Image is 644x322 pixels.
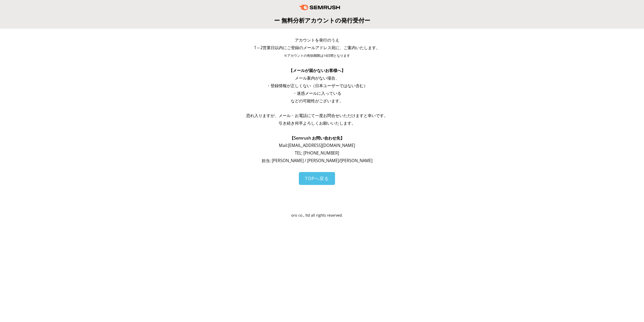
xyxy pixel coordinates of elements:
span: メール案内がない場合、 [295,75,339,81]
span: TOPへ戻る [305,175,329,181]
span: ※アカウントの有効期限は14日間となります [284,53,350,58]
span: ー 無料分析アカウントの発行受付ー [274,16,370,24]
span: ・迷惑メールに入っている [293,90,341,96]
span: TEL: [PHONE_NUMBER] [295,150,339,156]
span: Mail: [EMAIL_ADDRESS][DOMAIN_NAME] [279,143,355,148]
span: アカウントを発行のうえ [295,37,339,43]
span: oro co., ltd all rights reserved. [291,213,343,218]
span: 担当: [PERSON_NAME] / [PERSON_NAME]/[PERSON_NAME] [262,158,372,163]
span: 1～2営業日以内にご登録のメールアドレス宛に、ご案内いたします。 [254,45,380,50]
a: TOPへ戻る [299,172,335,185]
span: などの可能性がございます。 [291,98,343,104]
span: 【Semrush お問い合わせ先】 [290,135,344,141]
span: 恐れ入りますが、メール・お電話にて一度お問合せいただけますと幸いです。 [246,113,388,118]
span: ・登録情報が正しくない（日本ユーザーではない含む） [266,83,368,88]
span: 【メールが届かないお客様へ】 [289,68,345,73]
span: 引き続き何卒よろしくお願いいたします。 [279,120,356,126]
